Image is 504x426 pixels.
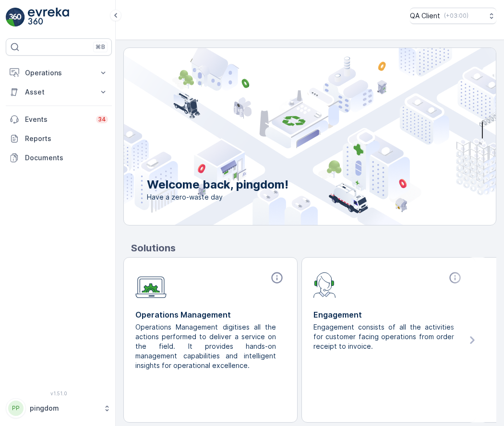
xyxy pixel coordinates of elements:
img: city illustration [81,48,496,225]
p: Operations Management digitises all the actions performed to deliver a service on the field. It p... [135,322,278,370]
p: Reports [25,134,108,143]
img: module-icon [313,271,336,298]
button: PPpingdom [6,398,112,418]
p: Operations Management [135,309,286,320]
span: v 1.51.0 [6,390,112,396]
p: Engagement consists of all the activities for customer facing operations from order receipt to in... [313,322,456,351]
span: Have a zero-waste day [147,192,288,202]
p: Engagement [313,309,464,320]
p: Documents [25,153,108,163]
p: Asset [25,87,93,97]
img: logo_light-DOdMpM7g.png [28,8,69,27]
p: Operations [25,68,93,78]
p: Welcome back, pingdom! [147,177,288,192]
img: module-icon [135,271,167,298]
div: PP [8,401,24,416]
p: Events [25,115,90,124]
p: ( +03:00 ) [444,12,468,20]
a: Events34 [6,110,112,129]
p: 34 [98,116,106,123]
button: Asset [6,83,112,102]
p: QA Client [410,11,440,21]
button: QA Client(+03:00) [410,8,496,24]
p: ⌘B [96,43,105,51]
img: logo [6,8,25,27]
p: Solutions [131,241,496,255]
p: pingdom [30,403,98,413]
a: Documents [6,148,112,167]
button: Operations [6,63,112,83]
a: Reports [6,129,112,148]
